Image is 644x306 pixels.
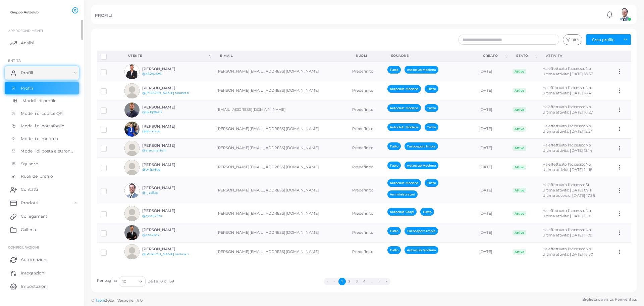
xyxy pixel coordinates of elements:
[542,143,591,147] font: Ha effettuato l'accesso: No
[216,230,319,235] font: [PERSON_NAME][EMAIL_ADDRESS][DOMAIN_NAME]
[616,8,633,21] a: avatar
[21,174,53,179] font: Ruoli del profilo
[216,88,319,93] font: [PERSON_NAME][EMAIL_ADDRESS][DOMAIN_NAME]
[142,124,175,129] font: [PERSON_NAME]
[21,111,63,116] font: Modelli di codice QR
[515,70,525,73] font: Attivo
[542,167,592,172] font: Ultima attività: [DATE] 14:18
[479,211,492,216] font: [DATE]
[427,181,436,185] font: Tutto
[352,88,373,93] font: Predefinito
[124,64,140,79] img: avatar
[5,82,79,95] a: Profili
[124,122,140,137] img: avatar
[142,227,175,232] font: [PERSON_NAME]
[216,188,319,192] font: [PERSON_NAME][EMAIL_ADDRESS][DOMAIN_NAME]
[479,69,492,74] font: [DATE]
[390,248,399,252] font: Tutto
[542,129,593,134] font: Ultima attività: [DATE] 15:54
[352,230,373,235] font: Predefinito
[142,110,162,114] font: @9kbp8ez8
[124,83,140,98] img: avatar
[352,188,373,192] font: Predefinito
[5,107,79,120] a: Modelli di codice QR
[21,161,38,166] font: Squadre
[5,170,79,183] a: Ruoli del profilo
[142,233,159,237] a: @a4s21ktx
[124,225,140,240] img: avatar
[542,247,591,251] font: Ha effettuato l'accesso: No
[515,212,525,215] font: Attivo
[563,34,582,45] button: Filtri
[119,276,146,287] div: Cerca l'opzione
[542,148,592,153] font: Ultima attività: [DATE] 13:14
[21,270,45,275] font: Integrazioni
[390,229,399,233] font: Tutto
[427,125,436,129] font: Tutto
[618,8,631,21] img: avatar
[5,196,79,210] a: Prodotti
[407,68,436,72] font: Autoclub Modena
[390,164,399,167] font: Tutto
[216,249,319,254] font: [PERSON_NAME][EMAIL_ADDRESS][DOMAIN_NAME]
[21,284,48,289] font: Impostazioni
[142,191,158,194] font: @_jzd8qt
[21,200,38,205] font: Prodotti
[91,298,94,303] font: ©
[542,188,592,192] font: Ultima attività: [DATE] 09:11
[5,223,79,236] a: Galleria
[21,70,33,75] font: Profili
[542,227,591,232] font: Ha effettuato l'accesso: No
[356,54,367,57] font: Ruoli
[122,279,126,284] font: 10
[142,72,162,76] a: @e82qv5w6
[127,278,137,285] input: Cerca l'opzione
[124,244,140,259] img: avatar
[142,67,175,71] font: [PERSON_NAME]
[542,85,591,90] font: Ha effettuato l'accesso: No
[542,182,589,187] font: Ha effettuato l'accesso: Sì
[5,183,79,196] a: Contatti
[390,210,415,214] font: Autoclub Carpi
[515,188,525,192] font: Attivo
[5,266,79,280] a: Integrazioni
[427,87,436,91] font: Tutto
[21,136,58,141] font: Modelli di modulo
[21,227,36,232] font: Galleria
[124,206,140,221] img: avatar
[546,54,562,57] font: attività
[515,108,525,112] font: Attivo
[216,145,319,150] font: [PERSON_NAME][EMAIL_ADDRESS][DOMAIN_NAME]
[376,278,383,285] button: Go to next page
[542,72,593,76] font: Ultima attività: [DATE] 18:37
[5,210,79,223] a: Collegamenti
[5,66,79,80] a: Profili
[390,192,416,196] font: Amministratori
[542,193,595,198] font: Ultimo accesso: [DATE] 17:36
[390,181,419,185] font: Autoclub Modena
[117,298,143,303] font: Versione: 1.8.0
[142,91,189,95] a: @[PERSON_NAME].mainetti
[407,229,436,233] font: Turbosport Imola
[174,278,540,285] ul: Paginazione
[216,126,319,131] font: [PERSON_NAME][EMAIL_ADDRESS][DOMAIN_NAME]
[8,58,21,62] font: ENTITÀ
[142,148,167,152] font: @alex.martelli
[390,125,419,129] font: Autoclub Modena
[542,162,591,167] font: Ha effettuato l'accesso: No
[352,165,373,169] font: Predefinito
[142,252,189,256] a: @[PERSON_NAME].molinari
[352,107,373,112] font: Predefinito
[479,126,492,131] font: [DATE]
[21,86,33,91] font: Profili
[5,132,79,145] a: Modelli di modulo
[586,34,620,45] button: Crea profilo
[97,278,117,283] font: Per pagina
[542,104,591,109] font: Ha effettuato l'accesso: No
[515,127,525,131] font: Attivo
[148,279,174,283] font: Da 1 a 10 di 139
[353,278,361,285] button: Go to page 3
[592,37,614,42] font: Crea profilo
